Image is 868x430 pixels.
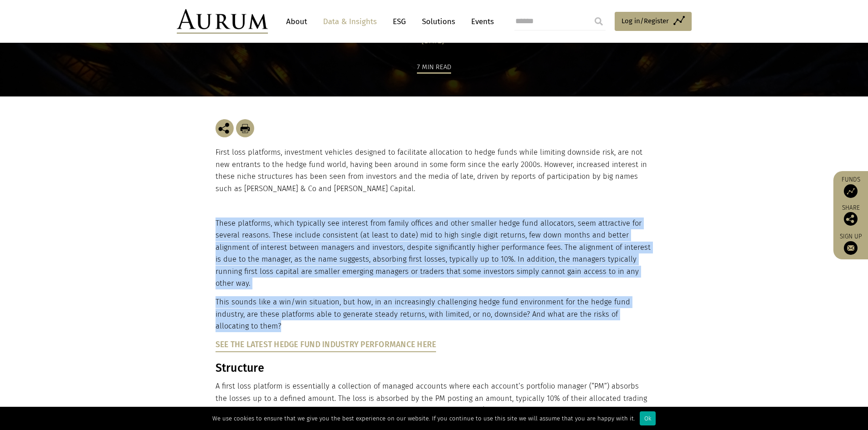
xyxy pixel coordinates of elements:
[318,13,381,30] a: Data & Insights
[282,13,312,30] a: About
[838,176,863,198] a: Funds
[216,340,437,349] a: See the latest Hedge Fund Industry Performance here
[844,241,858,255] img: Sign up to our newsletter
[590,12,608,30] input: Submit
[216,361,651,375] h3: Structure
[388,13,411,30] a: ESG
[417,61,451,74] div: 7 min read
[177,9,268,34] img: Aurum
[236,119,254,137] img: Download Article
[216,296,651,332] p: This sounds like a win/win situation, but how, in an increasingly challenging hedge fund environm...
[615,12,692,31] a: Log in/Register
[216,218,651,289] p: These platforms, which typically see interest from family offices and other smaller hedge fund al...
[417,13,460,30] a: Solutions
[216,119,234,137] img: Share this post
[467,13,494,30] a: Events
[844,184,858,198] img: Access Funds
[216,147,653,195] p: First loss platforms, investment vehicles designed to facilitate allocation to hedge funds while ...
[838,205,863,226] div: Share
[621,15,669,26] span: Log in/Register
[640,411,656,425] div: Ok
[844,212,858,226] img: Share this post
[838,233,863,255] a: Sign up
